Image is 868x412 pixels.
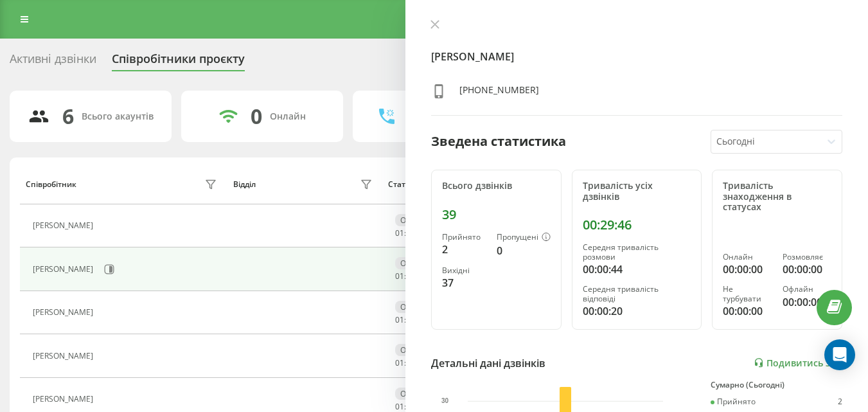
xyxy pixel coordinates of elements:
div: 6 [62,104,74,129]
div: 00:00:00 [723,262,772,277]
div: Онлайн [270,111,306,122]
div: 00:00:00 [723,303,772,319]
div: Пропущені [497,233,551,243]
a: Подивитись звіт [754,357,842,368]
div: Статус [388,180,413,189]
div: : : [395,402,426,411]
div: Всього акаунтів [82,111,154,122]
div: : : [395,316,426,325]
div: Середня тривалість розмови [583,243,691,262]
div: 39 [442,207,551,222]
div: Відділ [233,180,256,189]
div: Активні дзвінки [10,52,96,72]
div: Офлайн [395,257,436,269]
span: 01 [395,401,404,412]
div: Всього дзвінків [442,181,551,192]
div: [PERSON_NAME] [33,221,96,230]
div: 37 [442,275,486,291]
div: Прийнято [711,397,756,406]
span: 01 [395,314,404,325]
span: 01 [395,271,404,282]
div: 0 [251,104,262,129]
div: Вихідні [442,266,486,275]
div: Офлайн [395,344,436,356]
div: Розмовляє [783,253,831,262]
div: Детальні дані дзвінків [431,355,545,371]
div: Офлайн [783,285,831,294]
div: Тривалість усіх дзвінків [583,181,691,202]
div: : : [395,272,426,281]
div: [PERSON_NAME] [33,395,96,404]
div: Не турбувати [723,285,772,303]
div: Співробітник [26,180,76,189]
h4: [PERSON_NAME] [431,49,842,64]
div: Офлайн [395,388,436,400]
div: Офлайн [395,214,436,226]
div: 00:00:20 [583,303,691,319]
div: Співробітники проєкту [112,52,245,72]
div: [PERSON_NAME] [33,265,96,274]
div: 2 [838,397,842,406]
div: 00:00:00 [783,262,831,277]
div: : : [395,359,426,368]
div: Сумарно (Сьогодні) [711,381,842,390]
div: [PERSON_NAME] [33,308,96,317]
div: 00:29:46 [583,217,691,233]
span: 01 [395,357,404,368]
div: Середня тривалість відповіді [583,285,691,303]
div: [PERSON_NAME] [33,352,96,361]
div: 2 [442,242,486,257]
div: Онлайн [723,253,772,262]
div: Open Intercom Messenger [824,339,855,370]
div: Тривалість знаходження в статусах [723,181,831,213]
div: 00:00:44 [583,262,691,277]
text: 30 [441,397,449,404]
div: Зведена статистика [431,132,566,151]
div: Офлайн [395,301,436,313]
div: [PHONE_NUMBER] [459,84,539,102]
div: 00:00:00 [783,294,831,310]
div: Прийнято [442,233,486,242]
span: 01 [395,228,404,238]
div: 0 [497,243,551,258]
div: : : [395,229,426,238]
